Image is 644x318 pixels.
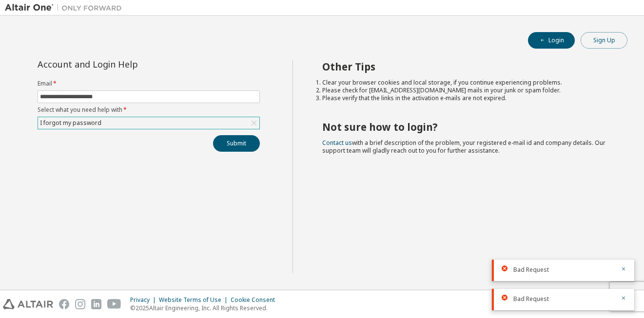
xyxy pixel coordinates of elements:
[513,266,549,274] span: Bad Request
[322,139,605,155] span: with a brief description of the problem, your registered e-mail id and company details. Our suppo...
[3,299,53,309] img: altair_logo.svg
[39,118,103,128] div: I forgot my password
[38,60,215,68] div: Account and Login Help
[213,135,260,152] button: Submit
[322,94,610,102] li: Please verify that the links in the activation e-mails are not expired.
[5,3,127,13] img: Altair One
[130,296,159,304] div: Privacy
[322,121,610,133] h2: Not sure how to login?
[59,299,69,309] img: facebook.svg
[322,139,352,147] a: Contact us
[75,299,85,309] img: instagram.svg
[91,299,101,309] img: linkedin.svg
[130,304,281,312] p: © 2025 Altair Engineering, Inc. All Rights Reserved.
[38,117,259,129] div: I forgot my password
[513,295,549,303] span: Bad Request
[322,79,610,87] li: Clear your browser cookies and local storage, if you continue experiencing problems.
[38,80,260,88] label: Email
[322,60,610,73] h2: Other Tips
[231,296,281,304] div: Cookie Consent
[528,32,575,49] button: Login
[107,299,121,309] img: youtube.svg
[581,32,627,49] button: Sign Up
[38,106,260,114] label: Select what you need help with
[159,296,231,304] div: Website Terms of Use
[322,87,610,94] li: Please check for [EMAIL_ADDRESS][DOMAIN_NAME] mails in your junk or spam folder.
